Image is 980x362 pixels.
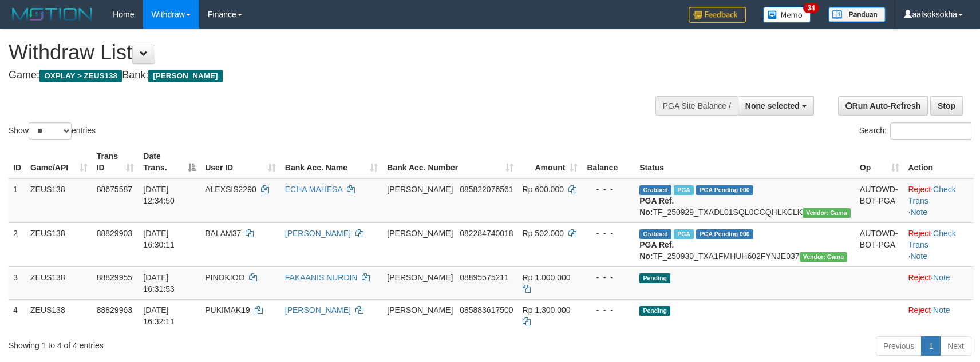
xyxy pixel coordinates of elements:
span: ALEXSIS2290 [205,185,256,194]
th: Action [904,146,974,178]
a: Reject [908,229,931,238]
span: Pending [639,306,670,316]
div: - - - [587,272,630,283]
a: 1 [921,336,941,356]
a: Note [910,252,927,261]
label: Search: [859,122,971,140]
a: Next [940,336,971,356]
img: Feedback.jpg [689,7,746,23]
td: AUTOWD-BOT-PGA [855,178,904,223]
div: PGA Site Balance / [655,96,738,116]
div: - - - [587,228,630,239]
span: PGA Pending [696,185,753,195]
td: ZEUS138 [26,266,92,299]
h1: Withdraw List [9,41,642,64]
span: Rp 502.000 [523,229,564,238]
span: Pending [639,273,670,283]
span: 88829903 [97,229,132,238]
span: Copy 08895575211 to clipboard [460,273,509,282]
th: Game/API: activate to sort column ascending [26,146,92,178]
a: Stop [930,96,963,116]
span: PUKIMAK19 [205,305,250,315]
img: MOTION_logo.png [9,6,96,23]
td: ZEUS138 [26,299,92,332]
label: Show entries [9,122,96,140]
th: ID [9,146,26,178]
td: ZEUS138 [26,178,92,223]
span: [PERSON_NAME] [387,185,453,194]
a: [PERSON_NAME] [285,229,351,238]
div: Showing 1 to 4 of 4 entries [9,335,400,351]
td: 3 [9,266,26,299]
td: 2 [9,222,26,266]
span: Grabbed [639,229,671,239]
span: Vendor URL: https://trx31.1velocity.biz [800,252,848,262]
a: Note [933,273,950,282]
span: [DATE] 16:32:11 [143,305,175,326]
span: OXPLAY > ZEUS138 [39,70,122,82]
span: Copy 082284740018 to clipboard [460,229,513,238]
th: Trans ID: activate to sort column ascending [92,146,139,178]
a: ECHA MAHESA [285,185,342,194]
a: Previous [876,336,922,356]
span: [PERSON_NAME] [148,70,222,82]
span: BALAM37 [205,229,241,238]
a: Note [910,208,927,217]
span: [PERSON_NAME] [387,305,453,315]
td: · [904,266,974,299]
input: Search: [890,122,971,140]
td: ZEUS138 [26,222,92,266]
span: 88829955 [97,273,132,282]
span: [DATE] 12:34:50 [143,185,175,205]
td: · [904,299,974,332]
td: 4 [9,299,26,332]
span: Rp 1.300.000 [523,305,571,315]
th: Amount: activate to sort column ascending [518,146,583,178]
span: [DATE] 16:31:53 [143,273,175,293]
a: FAKAANIS NURDIN [285,273,358,282]
span: Marked by aafpengsreynich [674,229,694,239]
img: panduan.png [828,7,886,22]
span: 34 [803,3,819,13]
span: Copy 085883617500 to clipboard [460,305,513,315]
h4: Game: Bank: [9,70,642,81]
span: 88829963 [97,305,132,315]
th: Op: activate to sort column ascending [855,146,904,178]
td: 1 [9,178,26,223]
span: [PERSON_NAME] [387,229,453,238]
th: Bank Acc. Number: activate to sort column ascending [382,146,517,178]
span: Grabbed [639,185,671,195]
b: PGA Ref. No: [639,240,674,261]
select: Showentries [29,122,72,140]
span: 88675587 [97,185,132,194]
span: [PERSON_NAME] [387,273,453,282]
th: Date Trans.: activate to sort column descending [139,146,200,178]
td: TF_250929_TXADL01SQL0CCQHLKCLK [635,178,855,223]
img: Button%20Memo.svg [763,7,811,23]
th: Bank Acc. Name: activate to sort column ascending [280,146,383,178]
td: · · [904,178,974,223]
button: None selected [738,96,814,116]
a: Run Auto-Refresh [838,96,928,116]
td: · · [904,222,974,266]
a: Reject [908,185,931,194]
div: - - - [587,184,630,195]
td: AUTOWD-BOT-PGA [855,222,904,266]
th: Balance [582,146,635,178]
th: Status [635,146,855,178]
span: Copy 085822076561 to clipboard [460,185,513,194]
b: PGA Ref. No: [639,196,674,217]
span: None selected [745,101,800,110]
a: Reject [908,305,931,315]
span: Rp 600.000 [523,185,564,194]
span: Rp 1.000.000 [523,273,571,282]
th: User ID: activate to sort column ascending [200,146,280,178]
td: TF_250930_TXA1FMHUH602FYNJE037 [635,222,855,266]
span: Vendor URL: https://trx31.1velocity.biz [803,208,851,218]
a: [PERSON_NAME] [285,305,351,315]
a: Note [933,305,950,315]
span: PGA Pending [696,229,753,239]
a: Check Trans [908,185,956,205]
a: Reject [908,273,931,282]
span: PINOKIOO [205,273,244,282]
